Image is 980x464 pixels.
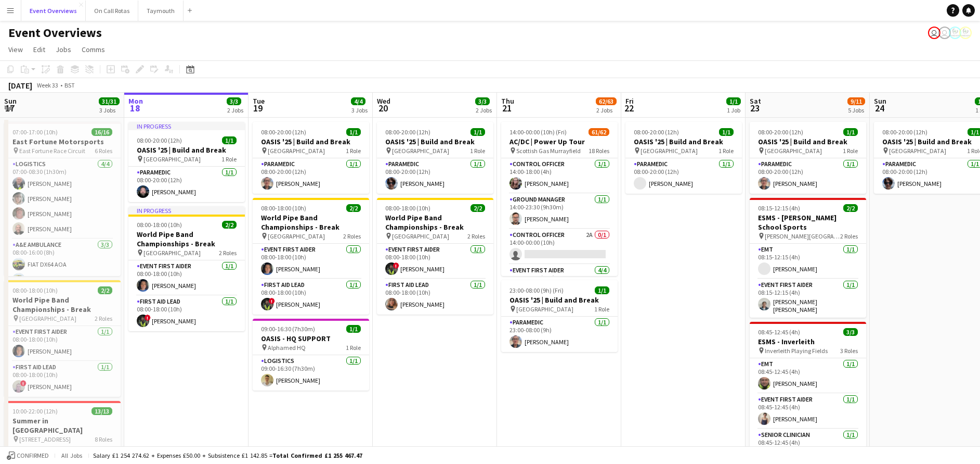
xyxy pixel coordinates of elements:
[128,145,245,155] h3: OASIS '25 | Build and Break
[92,407,112,415] span: 13/13
[222,136,237,144] span: 1/1
[874,96,886,106] span: Sun
[98,286,112,294] span: 2/2
[253,279,369,315] app-card-role: First Aid Lead1/108:00-18:00 (10h)![PERSON_NAME]
[501,280,618,352] div: 23:00-08:00 (9h) (Fri)1/1OASIS '25 | Build and Break [GEOGRAPHIC_DATA]1 RoleParamedic1/123:00-08:...
[227,106,243,114] div: 2 Jobs
[269,298,275,304] span: !
[272,452,362,459] span: Total Confirmed £1 255 467.47
[928,27,940,39] app-user-avatar: Operations Team
[19,435,71,443] span: [STREET_ADDRESS]
[346,204,361,212] span: 2/2
[128,260,245,296] app-card-role: Event First Aider1/108:00-18:00 (10h)[PERSON_NAME]
[750,337,866,346] h3: ESMS - Inverleith
[8,25,102,41] h1: Event Overviews
[268,232,325,240] span: [GEOGRAPHIC_DATA]
[219,249,237,257] span: 2 Roles
[625,96,634,106] span: Fri
[470,147,485,155] span: 1 Role
[847,97,865,105] span: 9/11
[268,344,306,352] span: Alphamed HQ
[843,147,858,155] span: 1 Role
[4,280,121,397] div: 08:00-18:00 (10h)2/2World Pipe Band Championships - Break [GEOGRAPHIC_DATA]2 RolesEvent First Aid...
[56,45,71,54] span: Jobs
[596,106,616,114] div: 2 Jobs
[959,27,972,39] app-user-avatar: Operations Manager
[501,137,618,146] h3: AC/DC | Power Up Tour
[840,347,858,355] span: 3 Roles
[143,155,201,163] span: [GEOGRAPHIC_DATA]
[33,45,45,54] span: Edit
[99,106,119,114] div: 3 Jobs
[34,81,60,89] span: Week 33
[253,355,369,391] app-card-role: Logistics1/109:00-16:30 (7h30m)[PERSON_NAME]
[127,102,143,114] span: 18
[392,147,449,155] span: [GEOGRAPHIC_DATA]
[4,158,121,239] app-card-role: Logistics4/407:00-08:30 (1h30m)[PERSON_NAME][PERSON_NAME][PERSON_NAME][PERSON_NAME]
[758,128,803,136] span: 08:00-20:00 (12h)
[4,416,121,435] h3: Summer in [GEOGRAPHIC_DATA]
[137,136,182,144] span: 08:00-20:00 (12h)
[29,43,49,56] a: Edit
[596,97,617,105] span: 62/63
[128,206,245,331] div: In progress08:00-18:00 (10h)2/2World Pipe Band Championships - Break [GEOGRAPHIC_DATA]2 RolesEven...
[589,147,609,155] span: 18 Roles
[64,81,75,89] div: BST
[625,122,742,194] app-job-card: 08:00-20:00 (12h)1/1OASIS '25 | Build and Break [GEOGRAPHIC_DATA]1 RoleParamedic1/108:00-20:00 (1...
[377,137,493,146] h3: OASIS '25 | Build and Break
[227,97,241,105] span: 3/3
[624,102,634,114] span: 22
[92,128,112,136] span: 16/16
[385,204,430,212] span: 08:00-18:00 (10h)
[143,249,201,257] span: [GEOGRAPHIC_DATA]
[346,344,361,352] span: 1 Role
[128,230,245,248] h3: World Pipe Band Championships - Break
[476,106,492,114] div: 2 Jobs
[128,122,245,130] div: In progress
[346,128,361,136] span: 1/1
[516,147,581,155] span: Scottish Gas Murrayfield
[471,204,485,212] span: 2/2
[253,96,265,106] span: Tue
[253,244,369,279] app-card-role: Event First Aider1/108:00-18:00 (10h)[PERSON_NAME]
[393,262,399,269] span: !
[750,358,866,394] app-card-role: EMT1/108:45-12:45 (4h)[PERSON_NAME]
[377,279,493,315] app-card-role: First Aid Lead1/108:00-18:00 (10h)[PERSON_NAME]
[145,315,151,321] span: !
[750,279,866,318] app-card-role: Event First Aider1/108:15-12:15 (4h)[PERSON_NAME] [PERSON_NAME]
[82,45,105,54] span: Comms
[377,244,493,279] app-card-role: Event First Aider1/108:00-18:00 (10h)![PERSON_NAME]
[377,198,493,315] app-job-card: 08:00-18:00 (10h)2/2World Pipe Band Championships - Break [GEOGRAPHIC_DATA]2 RolesEvent First Aid...
[4,43,27,56] a: View
[128,122,245,202] app-job-card: In progress08:00-20:00 (12h)1/1OASIS '25 | Build and Break [GEOGRAPHIC_DATA]1 RoleParamedic1/108:...
[377,213,493,232] h3: World Pipe Band Championships - Break
[253,213,369,232] h3: World Pipe Band Championships - Break
[137,221,182,229] span: 08:00-18:00 (10h)
[222,221,237,229] span: 2/2
[765,147,822,155] span: [GEOGRAPHIC_DATA]
[77,43,109,56] a: Comms
[889,147,946,155] span: [GEOGRAPHIC_DATA]
[385,128,430,136] span: 08:00-20:00 (12h)
[261,325,315,333] span: 09:00-16:30 (7h30m)
[375,102,390,114] span: 20
[346,147,361,155] span: 1 Role
[4,96,17,106] span: Sun
[253,334,369,343] h3: OASIS - HQ SUPPORT
[589,128,609,136] span: 61/62
[253,158,369,194] app-card-role: Paramedic1/108:00-20:00 (12h)[PERSON_NAME]
[719,128,734,136] span: 1/1
[8,45,23,54] span: View
[634,128,679,136] span: 08:00-20:00 (12h)
[501,229,618,265] app-card-role: Control Officer2A0/114:00-00:00 (10h)
[4,239,121,305] app-card-role: A&E Ambulance3/308:00-16:00 (8h)FIAT DX64 AOAFIAT DX65 AAK
[509,128,567,136] span: 14:00-00:00 (10h) (Fri)
[750,122,866,194] app-job-card: 08:00-20:00 (12h)1/1OASIS '25 | Build and Break [GEOGRAPHIC_DATA]1 RoleParamedic1/108:00-20:00 (1...
[251,102,265,114] span: 19
[253,319,369,391] app-job-card: 09:00-16:30 (7h30m)1/1OASIS - HQ SUPPORT Alphamed HQ1 RoleLogistics1/109:00-16:30 (7h30m)[PERSON_...
[12,407,58,415] span: 10:00-22:00 (12h)
[501,158,618,194] app-card-role: Control Officer1/114:00-18:00 (4h)[PERSON_NAME]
